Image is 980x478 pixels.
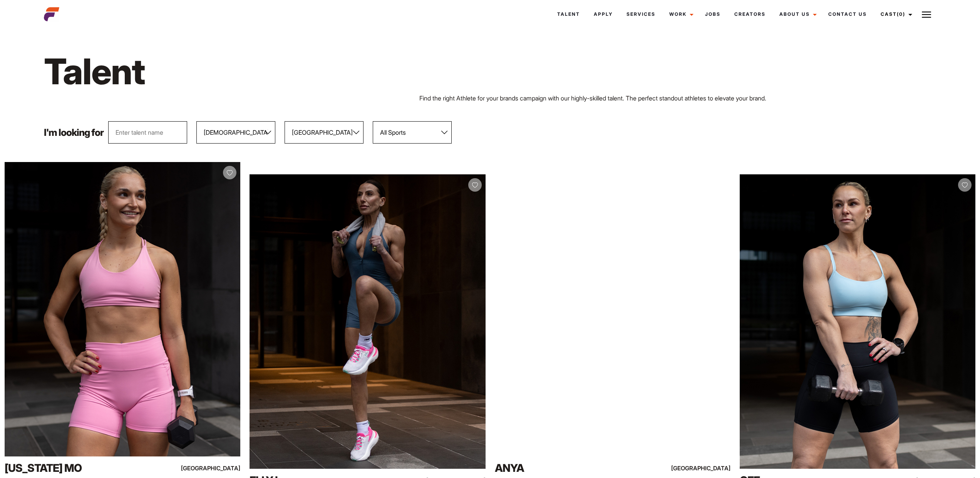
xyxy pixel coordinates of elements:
[772,4,821,25] a: About Us
[170,463,241,473] div: [GEOGRAPHIC_DATA]
[5,460,146,476] div: [US_STATE] Mo
[550,4,587,25] a: Talent
[662,4,698,25] a: Work
[874,4,917,25] a: Cast(0)
[419,94,936,103] p: Find the right Athlete for your brands campaign with our highly-skilled talent. The perfect stand...
[587,4,620,25] a: Apply
[727,4,772,25] a: Creators
[660,463,730,473] div: [GEOGRAPHIC_DATA]
[922,10,931,19] img: Burger icon
[44,128,104,137] p: I'm looking for
[44,7,59,22] img: cropped-aefm-brand-fav-22-square.png
[108,121,187,144] input: Enter talent name
[897,11,905,17] span: (0)
[698,4,727,25] a: Jobs
[620,4,662,25] a: Services
[495,460,636,476] div: Anya
[44,49,561,94] h1: Talent
[821,4,874,25] a: Contact Us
